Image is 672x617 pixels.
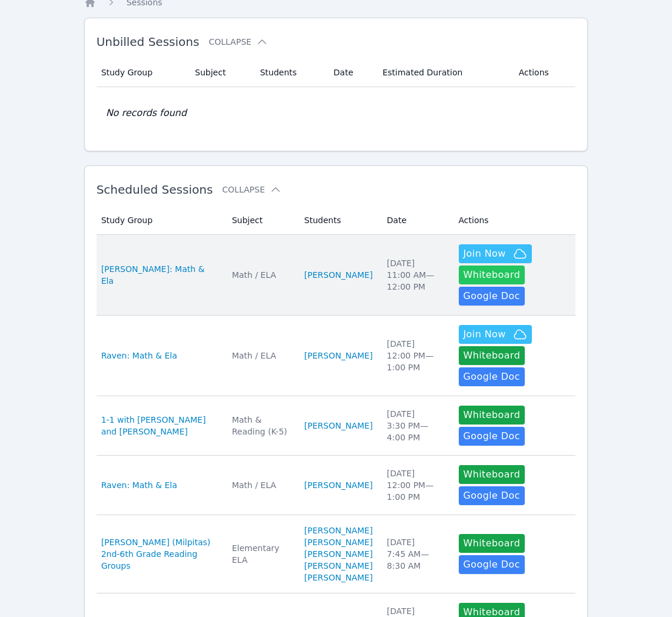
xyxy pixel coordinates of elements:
[380,206,452,235] th: Date
[304,525,373,536] a: [PERSON_NAME]
[304,548,373,560] a: [PERSON_NAME]
[97,396,576,456] tr: 1-1 with [PERSON_NAME] and [PERSON_NAME]Math & Reading (K-5)[PERSON_NAME][DATE]3:30 PM—4:00 PMWhi...
[387,408,445,443] div: [DATE] 3:30 PM — 4:00 PM
[97,515,576,593] tr: [PERSON_NAME] (Milpitas) 2nd-6th Grade Reading GroupsElementary ELA[PERSON_NAME][PERSON_NAME][PER...
[232,542,290,566] div: Elementary ELA
[101,479,177,491] a: Raven: Math & Ela
[304,560,373,572] a: [PERSON_NAME]
[387,338,445,373] div: [DATE] 12:00 PM — 1:00 PM
[97,183,213,197] span: Scheduled Sessions
[459,486,525,505] a: Google Doc
[459,346,525,365] button: Whiteboard
[188,58,253,87] th: Subject
[101,350,177,361] a: Raven: Math & Ela
[222,184,281,195] button: Collapse
[459,427,525,446] a: Google Doc
[97,316,576,396] tr: Raven: Math & ElaMath / ELA[PERSON_NAME][DATE]12:00 PM—1:00 PMJoin NowWhiteboardGoogle Doc
[459,465,525,484] button: Whiteboard
[97,87,576,139] td: No records found
[464,247,506,261] span: Join Now
[97,35,200,49] span: Unbilled Sessions
[459,406,525,424] button: Whiteboard
[375,58,511,87] th: Estimated Duration
[97,206,225,235] th: Study Group
[459,534,525,553] button: Whiteboard
[512,58,576,87] th: Actions
[459,367,525,386] a: Google Doc
[459,325,532,344] button: Join Now
[101,263,218,287] a: [PERSON_NAME]: Math & Ela
[232,350,290,361] div: Math / ELA
[97,456,576,515] tr: Raven: Math & ElaMath / ELA[PERSON_NAME][DATE]12:00 PM—1:00 PMWhiteboardGoogle Doc
[232,414,290,437] div: Math & Reading (K-5)
[304,350,373,361] a: [PERSON_NAME]
[464,327,506,341] span: Join Now
[387,257,445,293] div: [DATE] 11:00 AM — 12:00 PM
[452,206,576,235] th: Actions
[304,269,373,281] a: [PERSON_NAME]
[387,536,445,572] div: [DATE] 7:45 AM — 8:30 AM
[97,58,188,87] th: Study Group
[97,235,576,316] tr: [PERSON_NAME]: Math & ElaMath / ELA[PERSON_NAME][DATE]11:00 AM—12:00 PMJoin NowWhiteboardGoogle Doc
[304,479,373,491] a: [PERSON_NAME]
[459,287,525,306] a: Google Doc
[225,206,297,235] th: Subject
[304,572,373,583] a: [PERSON_NAME]
[101,536,218,572] a: [PERSON_NAME] (Milpitas) 2nd-6th Grade Reading Groups
[297,206,380,235] th: Students
[232,269,290,281] div: Math / ELA
[232,479,290,491] div: Math / ELA
[326,58,375,87] th: Date
[459,266,525,284] button: Whiteboard
[208,36,267,48] button: Collapse
[101,414,218,437] a: 1-1 with [PERSON_NAME] and [PERSON_NAME]
[253,58,326,87] th: Students
[459,244,532,263] button: Join Now
[387,467,445,503] div: [DATE] 12:00 PM — 1:00 PM
[304,536,373,548] a: [PERSON_NAME]
[304,420,373,432] a: [PERSON_NAME]
[459,555,525,574] a: Google Doc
